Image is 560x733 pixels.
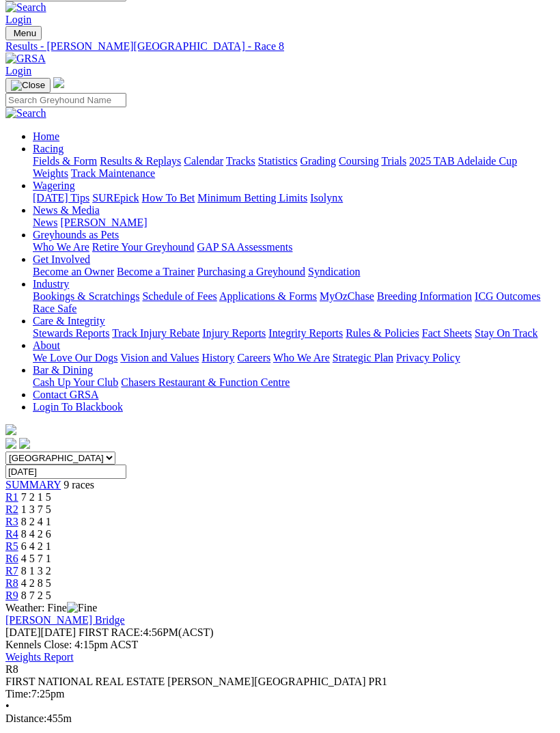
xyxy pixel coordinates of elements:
span: 7 2 1 5 [21,491,51,503]
span: Weather: Fine [5,602,97,613]
a: [PERSON_NAME] [60,217,147,228]
a: Grading [300,155,336,167]
a: Results & Replays [100,155,181,167]
input: Search [5,93,126,107]
a: Login [5,65,31,77]
a: About [33,340,60,351]
a: R1 [5,491,18,503]
div: Results - [PERSON_NAME][GEOGRAPHIC_DATA] - Race 8 [5,40,555,53]
a: Get Involved [33,253,90,265]
span: • [5,700,10,712]
span: R7 [5,565,18,577]
a: Weights [33,167,68,179]
span: 8 2 4 1 [21,516,51,527]
a: Race Safe [33,303,76,314]
a: How To Bet [142,192,195,204]
a: R8 [5,577,18,589]
a: Rules & Policies [346,327,419,339]
a: Login To Blackbook [33,401,123,413]
span: 8 4 2 6 [21,528,51,540]
span: 6 4 2 1 [21,540,51,552]
span: Time: [5,688,31,700]
span: Distance: [5,713,46,724]
a: Chasers Restaurant & Function Centre [121,376,290,388]
span: 4 5 7 1 [21,553,51,564]
div: 7:25pm [5,688,555,700]
span: FIRST RACE: [79,626,143,638]
img: facebook.svg [5,438,16,449]
div: 455m [5,713,555,725]
span: R2 [5,503,18,515]
a: Fact Sheets [422,327,472,339]
span: 9 races [64,479,94,490]
a: Bookings & Scratchings [33,290,139,302]
a: Purchasing a Greyhound [197,266,305,277]
button: Toggle navigation [5,78,51,93]
a: R6 [5,553,18,564]
a: Schedule of Fees [142,290,216,302]
a: Industry [33,278,69,290]
a: Vision and Values [120,352,199,363]
a: R4 [5,528,18,540]
a: Bar & Dining [33,364,93,376]
img: Search [5,107,46,120]
div: News & Media [33,217,555,229]
span: 8 1 3 2 [21,565,51,577]
span: 4:56PM(ACST) [79,626,214,638]
img: twitter.svg [19,438,30,449]
a: News & Media [33,204,100,216]
a: Cash Up Your Club [33,376,118,388]
a: Home [33,130,59,142]
a: MyOzChase [320,290,374,302]
button: Toggle navigation [5,26,42,40]
span: 4 2 8 5 [21,577,51,589]
a: Wagering [33,180,75,191]
div: Greyhounds as Pets [33,241,555,253]
a: Care & Integrity [33,315,105,327]
a: We Love Our Dogs [33,352,117,363]
div: FIRST NATIONAL REAL ESTATE [PERSON_NAME][GEOGRAPHIC_DATA] PR1 [5,676,555,688]
a: Track Injury Rebate [112,327,199,339]
a: Trials [381,155,406,167]
a: Contact GRSA [33,389,98,400]
span: [DATE] [5,626,41,638]
img: Close [11,80,45,91]
a: Syndication [308,266,360,277]
a: Injury Reports [202,327,266,339]
a: Privacy Policy [396,352,460,363]
div: About [33,352,555,364]
a: Integrity Reports [268,327,343,339]
a: [DATE] Tips [33,192,89,204]
a: SUMMARY [5,479,61,490]
div: Kennels Close: 4:15pm ACST [5,639,555,651]
a: SUREpick [92,192,139,204]
a: 2025 TAB Adelaide Cup [409,155,517,167]
a: Statistics [258,155,298,167]
a: R9 [5,590,18,601]
img: Search [5,1,46,14]
img: logo-grsa-white.png [53,77,64,88]
span: 8 7 2 5 [21,590,51,601]
a: Calendar [184,155,223,167]
span: Menu [14,28,36,38]
a: Weights Report [5,651,74,663]
a: Stay On Track [475,327,537,339]
a: Who We Are [33,241,89,253]
span: [DATE] [5,626,76,638]
div: Bar & Dining [33,376,555,389]
a: Become a Trainer [117,266,195,277]
input: Select date [5,465,126,479]
div: Racing [33,155,555,180]
div: Industry [33,290,555,315]
img: Fine [67,602,97,614]
a: Minimum Betting Limits [197,192,307,204]
a: Track Maintenance [71,167,155,179]
a: Retire Your Greyhound [92,241,195,253]
a: R5 [5,540,18,552]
